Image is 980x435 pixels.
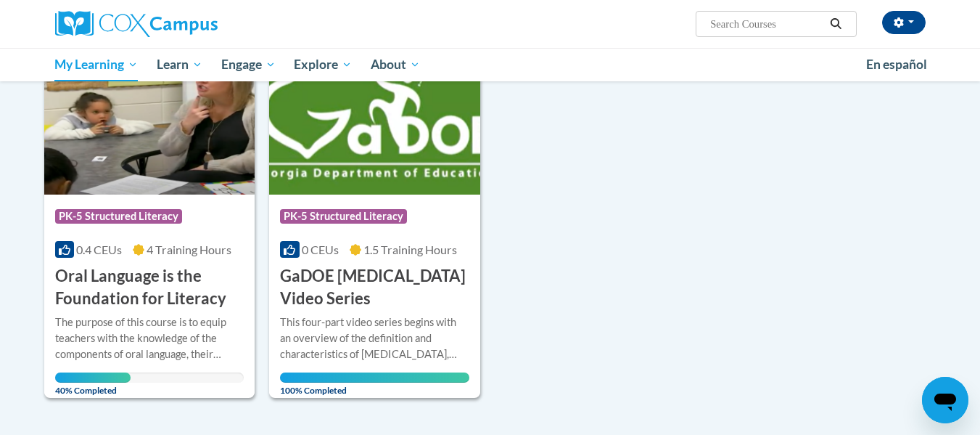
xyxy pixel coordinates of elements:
a: Engage [212,48,285,81]
a: My Learning [46,48,148,81]
div: Your progress [55,373,131,383]
span: Learn [157,56,202,73]
iframe: Button to launch messaging window [922,377,968,423]
span: 4 Training Hours [147,243,231,256]
h3: GaDOE [MEDICAL_DATA] Video Series [280,265,469,310]
a: About [361,48,429,81]
img: Course Logo [269,46,480,195]
span: Engage [221,56,276,73]
a: Course LogoPK-5 Structured Literacy0 CEUs1.5 Training Hours GaDOE [MEDICAL_DATA] Video SeriesThis... [269,46,480,398]
span: 100% Completed [280,373,469,396]
h3: Oral Language is the Foundation for Literacy [55,265,244,310]
span: En español [866,57,927,72]
span: 40% Completed [55,373,131,396]
span: 0 CEUs [302,243,339,256]
a: Cox Campus [55,11,331,37]
div: The purpose of this course is to equip teachers with the knowledge of the components of oral lang... [55,314,244,362]
span: 1.5 Training Hours [363,243,457,256]
button: Search [825,15,847,33]
a: Explore [284,48,361,81]
a: Course LogoPK-5 Structured Literacy0.4 CEUs4 Training Hours Oral Language is the Foundation for L... [44,46,255,398]
span: 0.4 CEUs [76,243,122,256]
a: En español [857,49,936,80]
span: PK-5 Structured Literacy [280,209,407,224]
input: Search Courses [709,15,825,33]
div: Main menu [33,48,947,81]
div: This four-part video series begins with an overview of the definition and characteristics of [MED... [280,314,469,362]
span: Explore [294,56,352,73]
button: Account Settings [882,11,926,34]
span: PK-5 Structured Literacy [55,209,182,224]
img: Cox Campus [55,11,218,37]
span: My Learning [54,56,138,73]
a: Learn [147,48,212,81]
span: About [371,56,420,73]
img: Course Logo [44,46,255,195]
div: Your progress [280,373,469,383]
